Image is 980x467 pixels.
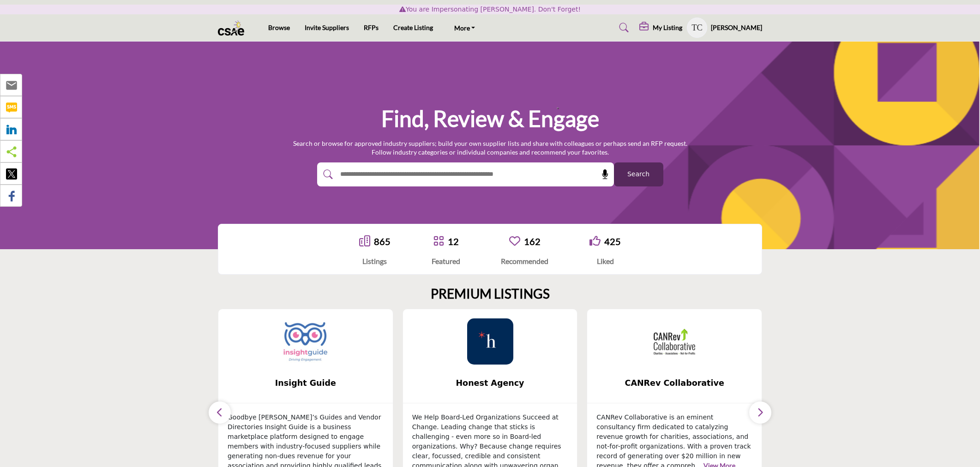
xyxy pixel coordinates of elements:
span: Search [627,169,649,179]
b: Insight Guide [232,371,379,395]
a: CANRev Collaborative [587,371,762,395]
b: CANRev Collaborative [601,371,748,395]
h5: [PERSON_NAME] [711,23,762,32]
div: My Listing [639,22,682,33]
div: Listings [359,256,391,267]
span: Honest Agency [417,377,564,389]
a: Browse [268,24,290,31]
a: 162 [524,236,541,247]
div: Recommended [501,256,548,267]
a: 865 [374,236,391,247]
a: Search [610,20,635,35]
button: Show hide supplier dropdown [687,18,707,38]
img: Insight Guide [283,318,329,365]
h1: Find, Review & Engage [381,104,599,133]
a: Honest Agency [403,371,577,395]
a: Invite Suppliers [305,24,349,31]
a: Go to Featured [433,235,444,248]
img: Site Logo [218,20,249,36]
div: Featured [432,256,460,267]
a: Go to Recommended [509,235,520,248]
p: Search or browse for approved industry suppliers; build your own supplier lists and share with co... [293,139,687,157]
h2: PREMIUM LISTINGS [431,286,550,302]
a: More [448,21,482,34]
a: RFPs [364,24,379,31]
a: Create Listing [393,24,433,31]
button: Search [614,162,663,186]
span: Insight Guide [232,377,379,389]
span: CANRev Collaborative [601,377,748,389]
a: 425 [604,236,621,247]
h5: My Listing [653,24,682,32]
a: Insight Guide [218,371,393,395]
img: Honest Agency [467,318,513,365]
img: CANRev Collaborative [651,318,697,365]
div: Liked [589,256,621,267]
b: Honest Agency [417,371,564,395]
i: Go to Liked [589,235,601,246]
a: 12 [448,236,459,247]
